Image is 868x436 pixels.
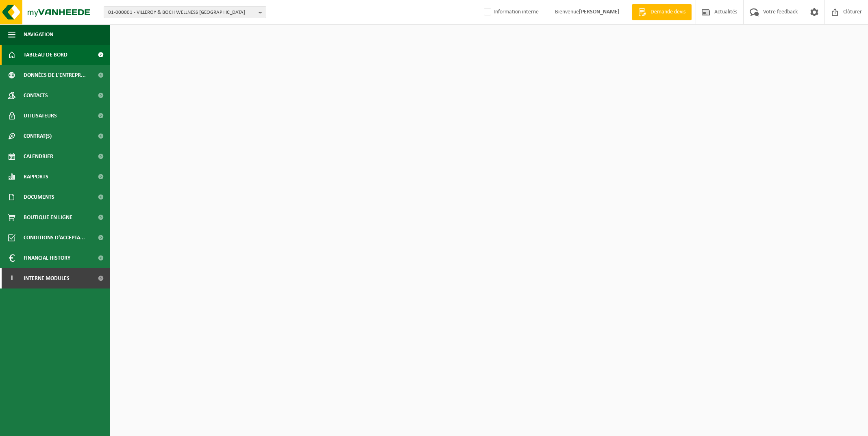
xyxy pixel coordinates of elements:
button: 01-000001 - VILLEROY & BOCH WELLNESS [GEOGRAPHIC_DATA] [104,6,266,18]
span: Financial History [24,248,70,268]
span: Tableau de bord [24,45,67,65]
span: Demande devis [648,8,687,16]
span: Rapports [24,167,48,187]
span: Boutique en ligne [24,207,72,228]
span: Contacts [24,85,48,106]
strong: [PERSON_NAME] [579,9,620,15]
span: 01-000001 - VILLEROY & BOCH WELLNESS [GEOGRAPHIC_DATA] [108,7,255,19]
span: I [8,268,15,288]
a: Demande devis [632,4,692,20]
label: Information interne [482,6,539,18]
span: Navigation [24,24,53,45]
span: Interne modules [24,268,70,288]
span: Contrat(s) [24,126,52,146]
span: Calendrier [24,146,53,167]
span: Conditions d'accepta... [24,228,85,248]
span: Documents [24,187,54,207]
span: Données de l'entrepr... [24,65,86,85]
span: Utilisateurs [24,106,57,126]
